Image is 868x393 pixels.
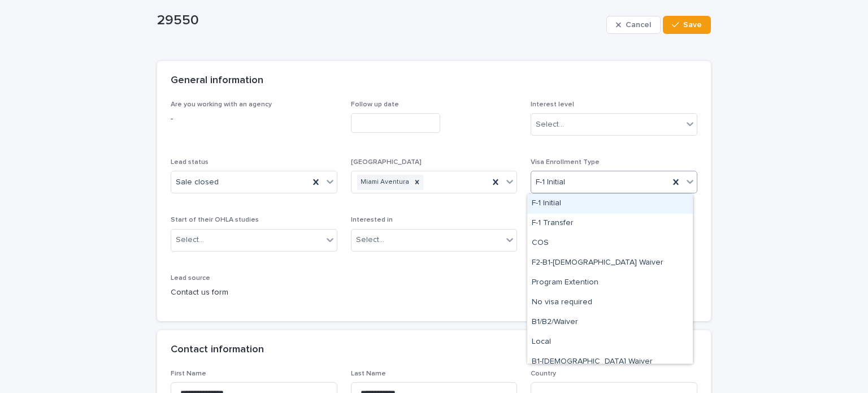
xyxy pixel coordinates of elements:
span: Last Name [351,370,386,377]
div: COS [527,234,693,253]
div: B1-B2-Visa Waiver [527,352,693,372]
div: No visa required [527,293,693,313]
div: Select... [356,234,384,246]
p: 29550 [157,12,602,29]
h2: Contact information [171,344,264,356]
h2: General information [171,75,263,87]
div: B1/B2/Waiver [527,313,693,332]
span: Country [531,370,556,377]
p: - [171,113,337,125]
p: Contact us form [171,287,337,299]
span: Start of their OHLA studies [171,217,259,223]
span: Save [683,21,702,29]
button: Save [663,16,711,34]
span: Interested in [351,217,393,223]
span: Cancel [626,21,651,29]
span: Interest level [531,101,574,108]
span: Lead source [171,275,210,282]
span: Lead status [171,159,209,166]
span: [GEOGRAPHIC_DATA] [351,159,422,166]
div: F2-B1-B2-Visa Waiver [527,253,693,273]
div: Program Extention [527,273,693,293]
span: Visa Enrollment Type [531,159,600,166]
span: Sale closed [176,176,219,188]
div: F-1 Initial [527,194,693,214]
span: Are you working with an agency [171,101,272,108]
div: Local [527,332,693,352]
div: Select... [176,234,204,246]
span: First Name [171,370,206,377]
button: Cancel [606,16,661,34]
span: Follow up date [351,101,399,108]
span: F-1 Initial [536,176,565,188]
div: Select... [536,119,564,131]
div: F-1 Transfer [527,214,693,234]
div: Miami Aventura [357,175,411,190]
